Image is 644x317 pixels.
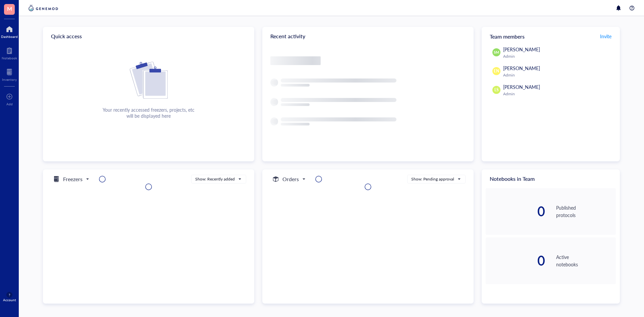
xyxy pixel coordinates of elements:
[482,27,620,46] div: Team members
[503,72,613,78] div: Admin
[494,50,499,55] span: SM
[494,87,499,93] span: LS
[600,33,611,40] span: Invite
[600,31,612,42] button: Invite
[6,102,13,106] div: Add
[262,27,474,46] div: Recent activity
[282,175,299,183] h5: Orders
[195,176,235,182] div: Show: Recently added
[130,62,168,99] img: Cf+DiIyRRx+BTSbnYhsZzE9to3+AfuhVxcka4spAAAAAElFTkSuQmCC
[486,205,545,218] div: 0
[103,107,195,119] div: Your recently accessed freezers, projects, etc will be displayed here
[2,45,17,60] a: Notebook
[2,77,17,82] div: Inventory
[2,56,17,60] div: Notebook
[9,293,10,297] span: ?
[494,68,499,74] span: EN
[2,67,17,82] a: Inventory
[503,84,540,90] span: [PERSON_NAME]
[503,54,613,59] div: Admin
[411,176,454,182] div: Show: Pending approval
[503,65,540,71] span: [PERSON_NAME]
[3,298,16,302] div: Account
[27,4,60,12] img: genemod-logo
[1,35,18,39] div: Dashboard
[7,4,12,13] span: M
[503,91,613,97] div: Admin
[1,24,18,39] a: Dashboard
[486,254,545,267] div: 0
[63,175,83,183] h5: Freezers
[43,27,254,46] div: Quick access
[503,46,540,53] span: [PERSON_NAME]
[482,169,620,188] div: Notebooks in Team
[556,253,616,268] div: Active notebooks
[556,204,616,219] div: Published protocols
